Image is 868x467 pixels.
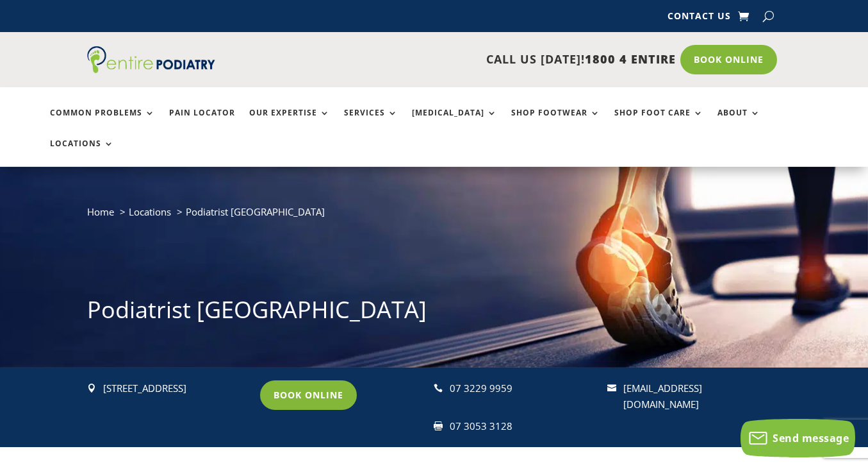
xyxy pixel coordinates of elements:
img: logo (1) [87,46,215,73]
a: Shop Footwear [511,108,600,136]
a: Book Online [680,45,777,74]
button: Send message [741,419,855,457]
p: CALL US [DATE]! [245,51,676,68]
a: Entire Podiatry [87,63,215,76]
div: 07 3229 9959 [450,380,597,397]
a: Services [344,108,398,136]
a: Shop Foot Care [614,108,703,136]
span:  [607,384,616,393]
a: Common Problems [50,108,155,136]
span: Send message [773,431,849,445]
a: Locations [129,205,171,218]
a: Pain Locator [169,108,235,136]
span:  [434,421,443,430]
span:  [434,384,443,393]
span: 1800 4 ENTIRE [585,51,676,67]
a: About [717,108,760,136]
span: Podiatrist [GEOGRAPHIC_DATA] [186,205,325,218]
nav: breadcrumb [87,203,782,230]
div: 07 3053 3128 [450,418,597,435]
span:  [87,384,96,393]
a: Contact Us [667,12,731,26]
h1: Podiatrist [GEOGRAPHIC_DATA] [87,294,782,332]
a: Locations [50,139,114,167]
a: Book Online [260,380,357,410]
p: [STREET_ADDRESS] [103,380,250,397]
a: Our Expertise [249,108,330,136]
a: [MEDICAL_DATA] [412,108,497,136]
a: [EMAIL_ADDRESS][DOMAIN_NAME] [623,382,702,411]
a: Home [87,205,114,218]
